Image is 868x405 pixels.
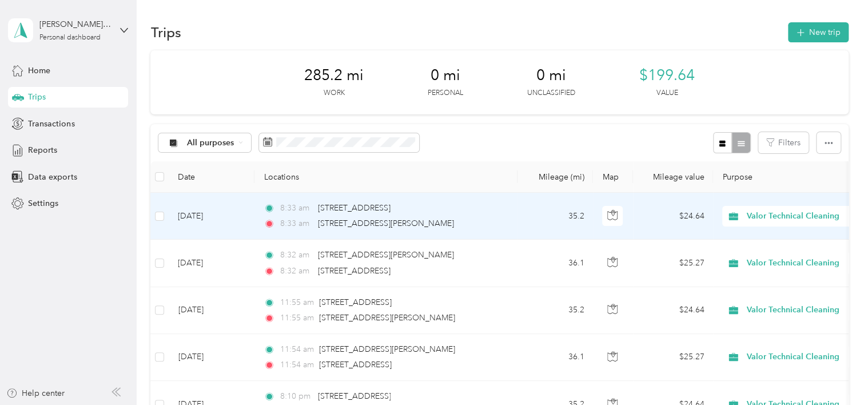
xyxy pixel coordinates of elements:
p: Personal [428,88,463,98]
button: Filters [758,132,809,153]
span: Valor Technical Cleaning [747,210,851,223]
span: Home [28,65,50,77]
span: 8:33 am [280,202,313,215]
th: Date [169,161,254,193]
iframe: Everlance-gr Chat Button Frame [804,341,868,405]
td: [DATE] [169,193,254,240]
span: Reports [28,144,57,156]
td: 35.2 [517,287,593,334]
th: Locations [254,161,517,193]
div: Personal dashboard [39,34,101,41]
td: $25.27 [633,334,713,381]
span: [STREET_ADDRESS][PERSON_NAME] [319,344,455,354]
span: Trips [28,91,46,103]
th: Mileage value [633,161,713,193]
span: [STREET_ADDRESS][PERSON_NAME] [318,219,454,228]
span: Settings [28,197,58,209]
td: $24.64 [633,193,713,240]
span: 8:33 am [280,217,313,230]
span: $199.64 [639,66,695,85]
span: 11:55 am [280,296,314,309]
td: $25.27 [633,240,713,287]
td: [DATE] [169,287,254,334]
button: New trip [788,22,849,42]
p: Unclassified [527,88,575,98]
td: [DATE] [169,334,254,381]
span: [STREET_ADDRESS] [319,360,392,370]
span: 0 mi [431,66,460,85]
span: [STREET_ADDRESS][PERSON_NAME] [319,313,455,323]
span: Transactions [28,118,74,130]
button: Help center [6,387,65,399]
span: 8:32 am [280,249,313,261]
p: Work [323,88,344,98]
th: Mileage (mi) [517,161,593,193]
td: [DATE] [169,240,254,287]
span: 8:10 pm [280,390,313,403]
span: [STREET_ADDRESS][PERSON_NAME] [318,250,454,260]
span: 11:54 am [280,359,314,371]
span: All purposes [187,139,234,147]
span: 8:32 am [280,265,313,277]
p: Value [656,88,678,98]
span: Valor Technical Cleaning [747,304,851,316]
td: $24.64 [633,287,713,334]
span: [STREET_ADDRESS] [319,297,392,307]
span: 285.2 mi [304,66,364,85]
span: Valor Technical Cleaning [747,351,851,363]
span: 11:54 am [280,343,314,356]
span: Data exports [28,171,77,183]
td: 36.1 [517,240,593,287]
span: [STREET_ADDRESS] [318,203,391,213]
td: 35.2 [517,193,593,240]
td: 36.1 [517,334,593,381]
span: Valor Technical Cleaning [747,257,851,269]
div: [PERSON_NAME][EMAIL_ADDRESS][DOMAIN_NAME] [39,18,111,30]
h1: Trips [150,26,181,38]
span: 0 mi [536,66,566,85]
span: [STREET_ADDRESS] [318,391,391,401]
span: 11:55 am [280,312,314,324]
th: Map [593,161,633,193]
span: [STREET_ADDRESS] [318,266,391,276]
